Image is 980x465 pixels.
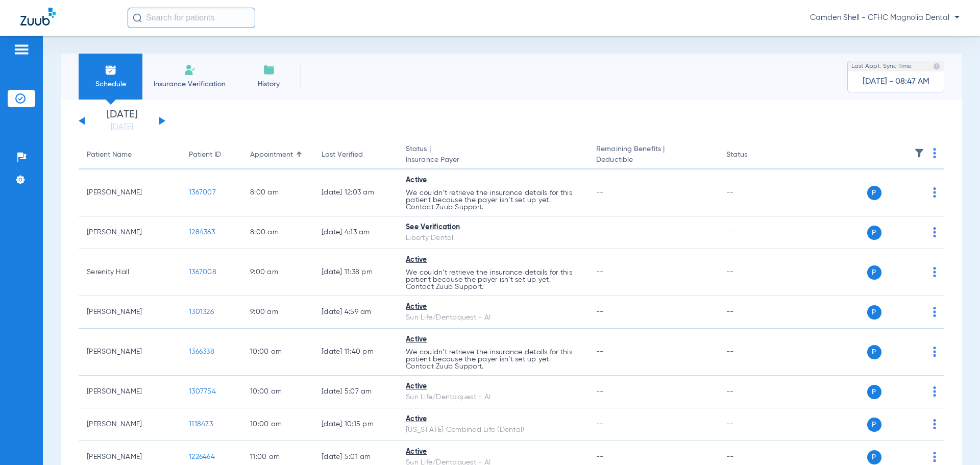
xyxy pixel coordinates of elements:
img: x.svg [910,347,920,357]
span: -- [596,421,604,428]
span: Last Appt. Sync Time: [851,61,913,71]
td: 10:00 AM [242,329,313,376]
span: Insurance Payer [406,155,580,165]
td: 10:00 AM [242,376,313,408]
td: -- [718,169,787,216]
img: filter.svg [914,148,924,158]
img: x.svg [910,187,920,198]
span: -- [596,308,604,315]
td: -- [718,249,787,296]
span: 1118473 [189,421,213,428]
td: [PERSON_NAME] [79,296,181,329]
td: [DATE] 5:07 AM [313,376,398,408]
td: -- [718,296,787,329]
p: We couldn’t retrieve the insurance details for this patient because the payer isn’t set up yet. C... [406,189,580,211]
td: [DATE] 10:15 PM [313,408,398,441]
span: P [867,345,881,359]
img: group-dot-blue.svg [933,452,936,462]
div: Patient ID [189,150,221,160]
span: Deductible [596,155,709,165]
div: Appointment [250,150,293,160]
img: Schedule [105,64,117,76]
th: Status [718,141,787,169]
img: x.svg [910,227,920,237]
img: x.svg [910,386,920,397]
td: [PERSON_NAME] [79,169,181,216]
span: P [867,265,881,280]
div: Appointment [250,150,305,160]
span: 1367007 [189,189,216,196]
p: We couldn’t retrieve the insurance details for this patient because the payer isn’t set up yet. C... [406,269,580,290]
span: Camden Shell - CFHC Magnolia Dental [810,13,960,23]
img: x.svg [910,419,920,429]
img: group-dot-blue.svg [933,267,936,277]
div: Last Verified [322,150,363,160]
div: Active [406,302,580,312]
td: -- [718,376,787,408]
td: 9:00 AM [242,296,313,329]
td: 8:00 AM [242,169,313,216]
span: 1301326 [189,308,214,315]
th: Remaining Benefits | [588,141,718,169]
td: Serenity Hall [79,249,181,296]
div: Sun Life/Dentaquest - AI [406,392,580,403]
div: Liberty Dental [406,233,580,243]
span: P [867,418,881,432]
span: 1284363 [189,229,215,236]
img: x.svg [910,452,920,462]
img: group-dot-blue.svg [933,347,936,357]
div: Active [406,175,580,186]
div: Patient Name [87,150,132,160]
span: P [867,385,881,399]
td: [DATE] 11:40 PM [313,329,398,376]
span: -- [596,229,604,236]
div: See Verification [406,222,580,233]
img: x.svg [910,267,920,277]
div: Active [406,255,580,265]
td: [PERSON_NAME] [79,329,181,376]
span: P [867,450,881,464]
img: group-dot-blue.svg [933,227,936,237]
div: Patient ID [189,150,234,160]
td: [DATE] 4:13 AM [313,216,398,249]
img: last sync help info [933,63,940,70]
span: -- [596,268,604,276]
img: group-dot-blue.svg [933,187,936,198]
div: Active [406,447,580,457]
span: 1307754 [189,388,216,395]
span: [DATE] - 08:47 AM [863,77,929,87]
img: group-dot-blue.svg [933,307,936,317]
td: -- [718,408,787,441]
img: History [263,64,275,76]
img: group-dot-blue.svg [933,419,936,429]
div: Patient Name [87,150,173,160]
img: hamburger-icon [13,43,30,56]
img: group-dot-blue.svg [933,148,936,158]
td: 9:00 AM [242,249,313,296]
span: 1367008 [189,268,216,276]
span: 1366338 [189,348,214,355]
li: [DATE] [91,110,153,132]
img: Manual Insurance Verification [184,64,196,76]
span: History [244,79,293,89]
td: 8:00 AM [242,216,313,249]
p: We couldn’t retrieve the insurance details for this patient because the payer isn’t set up yet. C... [406,349,580,370]
div: Active [406,381,580,392]
img: Search Icon [133,13,142,22]
div: Active [406,334,580,345]
span: Schedule [86,79,135,89]
span: P [867,226,881,240]
td: -- [718,329,787,376]
span: -- [596,388,604,395]
span: P [867,186,881,200]
span: -- [596,453,604,460]
img: Zuub Logo [20,8,56,26]
td: 10:00 AM [242,408,313,441]
td: [PERSON_NAME] [79,376,181,408]
div: Sun Life/Dentaquest - AI [406,312,580,323]
td: [DATE] 12:03 AM [313,169,398,216]
a: [DATE] [91,122,153,132]
span: Insurance Verification [150,79,229,89]
td: [PERSON_NAME] [79,408,181,441]
img: group-dot-blue.svg [933,386,936,397]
